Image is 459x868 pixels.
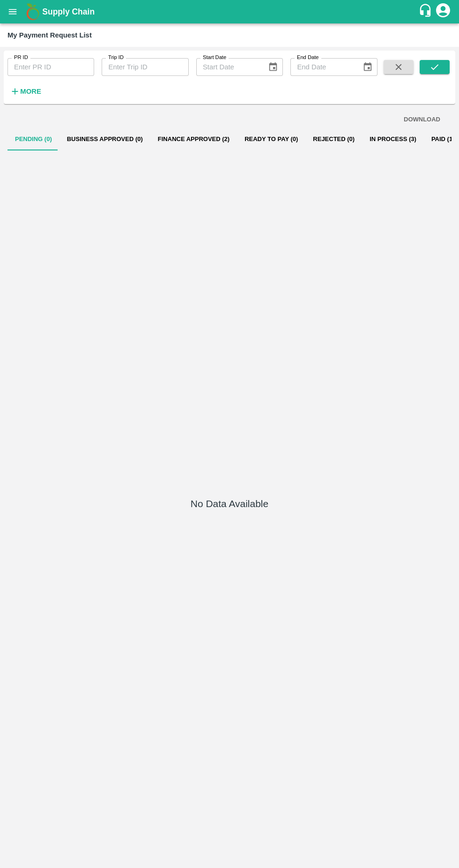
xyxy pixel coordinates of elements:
[203,54,226,61] label: Start Date
[7,29,92,41] div: My Payment Request List
[7,58,94,76] input: Enter PR ID
[418,3,435,20] div: customer-support
[400,112,444,128] button: DOWNLOAD
[305,128,362,150] button: Rejected (0)
[435,2,452,22] div: account of current user
[59,128,150,150] button: Business Approved (0)
[108,54,124,61] label: Trip ID
[7,83,44,99] button: More
[196,58,260,76] input: Start Date
[7,128,59,150] button: Pending (0)
[14,54,28,61] label: PR ID
[42,5,418,18] a: Supply Chain
[191,497,268,510] h5: No Data Available
[359,58,377,76] button: Choose date
[23,2,42,21] img: logo
[297,54,318,61] label: End Date
[362,128,424,150] button: In Process (3)
[237,128,305,150] button: Ready To Pay (0)
[150,128,237,150] button: Finance Approved (2)
[20,88,41,95] strong: More
[290,58,355,76] input: End Date
[2,1,23,22] button: open drawer
[264,58,282,76] button: Choose date
[42,7,95,16] b: Supply Chain
[102,58,188,76] input: Enter Trip ID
